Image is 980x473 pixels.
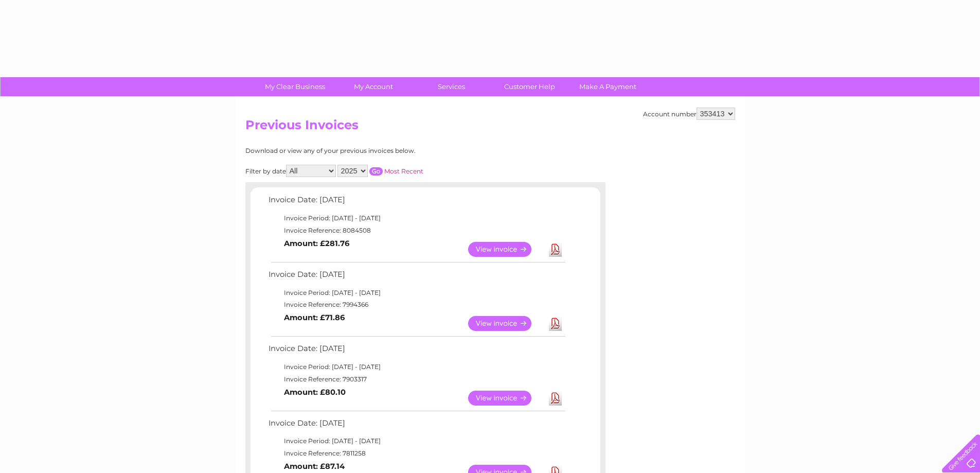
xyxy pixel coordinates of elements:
[284,462,345,471] b: Amount: £87.14
[331,77,416,96] a: My Account
[549,242,562,257] a: Download
[266,342,567,361] td: Invoice Date: [DATE]
[266,268,567,287] td: Invoice Date: [DATE]
[266,299,567,311] td: Invoice Reference: 7994366
[266,287,567,299] td: Invoice Period: [DATE] - [DATE]
[468,242,544,257] a: View
[266,447,567,460] td: Invoice Reference: 7811258
[245,165,515,177] div: Filter by date
[643,108,735,120] div: Account number
[284,313,345,322] b: Amount: £71.86
[245,118,735,137] h2: Previous Invoices
[253,77,337,96] a: My Clear Business
[266,435,567,447] td: Invoice Period: [DATE] - [DATE]
[266,416,567,435] td: Invoice Date: [DATE]
[384,167,423,175] a: Most Recent
[468,391,544,406] a: View
[487,77,572,96] a: Customer Help
[284,388,346,397] b: Amount: £80.10
[409,77,494,96] a: Services
[549,391,562,406] a: Download
[549,316,562,331] a: Download
[266,193,567,212] td: Invoice Date: [DATE]
[266,224,567,237] td: Invoice Reference: 8084508
[468,316,544,331] a: View
[284,239,349,248] b: Amount: £281.76
[266,373,567,386] td: Invoice Reference: 7903317
[266,361,567,373] td: Invoice Period: [DATE] - [DATE]
[266,212,567,224] td: Invoice Period: [DATE] - [DATE]
[565,77,650,96] a: Make A Payment
[245,147,515,154] div: Download or view any of your previous invoices below.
